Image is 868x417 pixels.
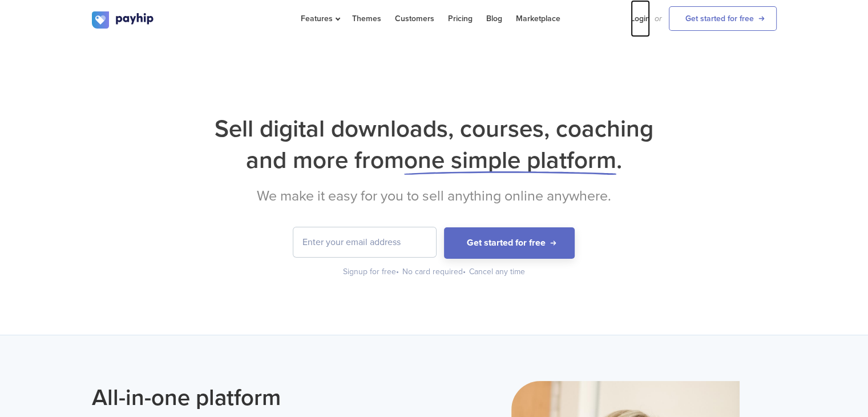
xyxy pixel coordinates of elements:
h2: We make it easy for you to sell anything online anywhere. [92,187,777,205]
div: Cancel any time [469,266,525,278]
input: Enter your email address [293,227,436,257]
div: Signup for free [343,266,400,278]
h1: Sell digital downloads, courses, coaching and more from [92,113,777,176]
span: • [396,267,399,276]
button: Get started for free [444,227,575,259]
img: logo.svg [92,11,155,29]
span: one simple platform [404,146,616,175]
h2: All-in-one platform [92,381,426,414]
span: . [616,146,622,175]
span: • [463,267,466,276]
span: Features [301,14,338,23]
div: No card required [402,266,467,278]
a: Get started for free [669,6,777,31]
